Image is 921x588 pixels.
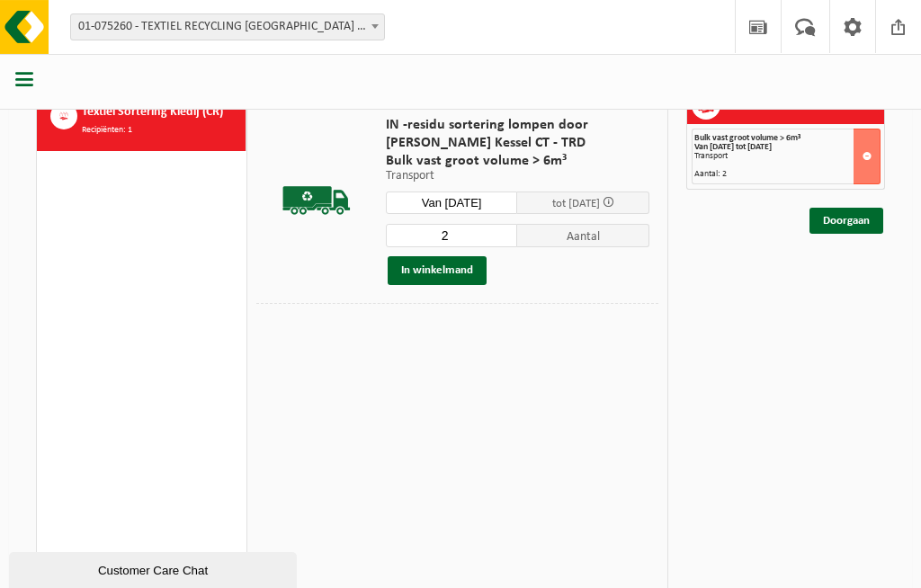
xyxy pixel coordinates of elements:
button: In winkelmand [388,256,487,285]
span: Recipiënten: 1 [82,122,132,138]
span: IN -residu sortering lompen door [PERSON_NAME] Kessel CT - TRD [386,116,649,152]
div: Aantal: 2 [694,170,878,179]
span: Aantal [517,224,649,247]
span: tot [DATE] [552,198,600,209]
span: Bulk vast groot volume > 6m³ [386,152,649,170]
input: Selecteer datum [386,192,518,214]
span: Textiel Sortering Kledij (CR) [82,102,223,122]
strong: Van [DATE] tot [DATE] [694,142,772,152]
span: 01-075260 - TEXTIEL RECYCLING DORDRECHT - DORDRECHT [71,14,384,40]
span: Bulk vast groot volume > 6m³ [694,133,800,143]
div: Transport [694,152,878,161]
span: 01-075260 - TEXTIEL RECYCLING DORDRECHT - DORDRECHT [70,13,385,40]
a: Doorgaan [809,208,883,234]
button: Textiel Sortering Kledij (CR) Recipiënten: 1 [37,89,246,151]
iframe: chat widget [9,548,300,588]
p: Transport [386,170,649,183]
